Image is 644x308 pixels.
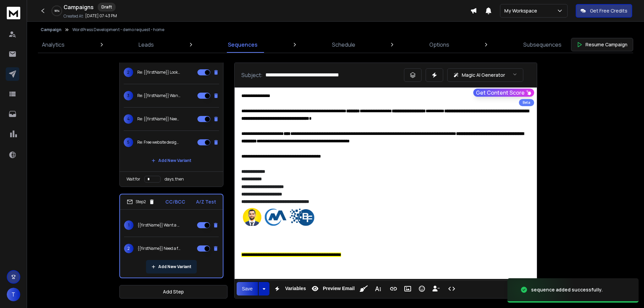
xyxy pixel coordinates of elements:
[98,3,116,11] div: Draft
[119,194,223,278] li: Step2CC/BCCA/Z Test1{{firstName}} Want a modern WordPress site?2{{firstName}} Need a faster websi...
[137,140,181,145] p: Re: Free website design for {{companyName}}?
[576,4,632,18] button: Get Free Credits
[321,286,356,291] span: Preview Email
[519,37,566,53] a: Subsequences
[590,7,627,14] p: Get Free Credits
[41,27,62,32] button: Campaign
[137,116,181,122] p: Re: {{firstName}} Need help with WordPress?
[504,7,540,14] p: My Workspace
[138,222,181,228] p: {{firstName}} Want a modern WordPress site?
[135,37,158,53] a: Leads
[119,18,223,187] li: Step1CC/BCCA/Z Test1Re: {{firstName}} Need a fast, user-friendly website?2Re: {{firstName}} Looki...
[425,37,453,53] a: Options
[237,282,258,295] button: Save
[309,282,356,295] button: Preview Email
[332,41,355,49] p: Schedule
[429,41,449,49] p: Options
[328,37,359,53] a: Schedule
[241,207,323,227] img: imageFile-1757421903465
[85,13,117,19] p: [DATE] 07:43 PM
[146,154,197,167] button: Add New Variant
[64,3,94,11] h1: Campaigns
[519,99,534,106] div: Beta
[284,286,307,291] span: Variables
[165,176,184,182] p: days, then
[127,199,155,205] div: Step 2
[137,93,181,98] p: Re: {{firstName}} Want to redesign your website?
[138,246,181,251] p: {{firstName}} Need a faster website?
[146,260,197,274] button: Add New Variant
[271,282,307,295] button: Variables
[523,41,562,49] p: Subsequences
[124,138,133,147] span: 5
[462,72,505,78] p: Magic AI Generator
[72,27,164,32] p: WordPress Development - demo request - home
[196,198,216,205] p: A/Z Test
[124,68,133,77] span: 2
[54,9,59,13] p: 96 %
[124,244,134,253] span: 2
[224,37,262,53] a: Sequences
[124,220,134,230] span: 1
[64,14,84,19] p: Created At:
[531,286,603,293] div: sequence added successfully.
[124,91,133,100] span: 3
[7,288,20,301] button: T
[241,71,263,79] p: Subject:
[445,282,458,295] button: Code View
[137,70,181,75] p: Re: {{firstName}} Looking for an SEO-optimized website?
[473,89,534,97] button: Get Content Score
[7,7,20,19] img: logo
[119,285,228,299] button: Add Step
[42,41,65,49] p: Analytics
[165,198,185,205] p: CC/BCC
[139,41,154,49] p: Leads
[38,37,69,53] a: Analytics
[124,114,133,124] span: 4
[571,38,633,51] button: Resume Campaign
[228,41,258,49] p: Sequences
[447,68,523,82] button: Magic AI Generator
[357,282,370,295] button: Clean HTML
[126,176,140,182] p: Wait for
